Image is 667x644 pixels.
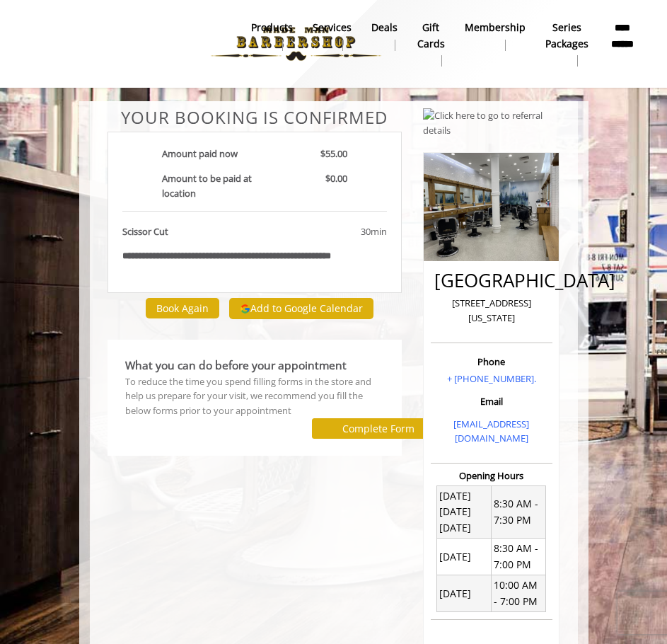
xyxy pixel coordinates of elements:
[229,298,373,319] button: Add to Google Calendar
[535,18,598,70] a: Series packagesSeries packages
[437,575,492,612] td: [DATE]
[122,224,168,239] b: Scissor Cut
[146,298,219,318] button: Book Again
[371,20,398,35] b: Deals
[342,423,414,435] label: Complete Form
[162,172,252,200] b: Amount to be paid at location
[465,20,526,35] b: Membership
[125,357,347,373] b: What you can do before your appointment
[125,374,385,418] div: To reduce the time you spend filling forms in the store and help us prepare for your visit, we re...
[434,296,549,326] p: [STREET_ADDRESS][US_STATE]
[108,108,402,127] center: Your Booking is confirmed
[453,418,529,445] a: [EMAIL_ADDRESS][DOMAIN_NAME]
[320,147,347,160] b: $55.00
[455,18,535,54] a: MembershipMembership
[437,486,492,539] td: [DATE] [DATE] [DATE]
[434,270,549,291] h2: [GEOGRAPHIC_DATA]
[407,18,455,70] a: Gift cardsgift cards
[434,357,549,367] h3: Phone
[361,18,407,54] a: DealsDeals
[313,224,387,239] div: 30min
[492,486,546,539] td: 8:30 AM - 7:30 PM
[251,20,293,35] b: products
[162,147,238,160] b: Amount paid now
[313,20,352,35] b: Services
[437,539,492,575] td: [DATE]
[325,172,347,185] b: $0.00
[417,20,445,52] b: gift cards
[199,5,393,83] img: Made Man Barbershop logo
[447,372,536,385] a: + [PHONE_NUMBER].
[492,575,546,612] td: 10:00 AM - 7:00 PM
[423,108,559,138] img: Click here to go to referral details
[303,18,361,54] a: ServicesServices
[545,20,588,52] b: Series packages
[434,396,549,406] h3: Email
[431,471,552,481] h3: Opening Hours
[312,418,445,439] button: Complete Form
[492,539,546,575] td: 8:30 AM - 7:00 PM
[241,18,303,54] a: Productsproducts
